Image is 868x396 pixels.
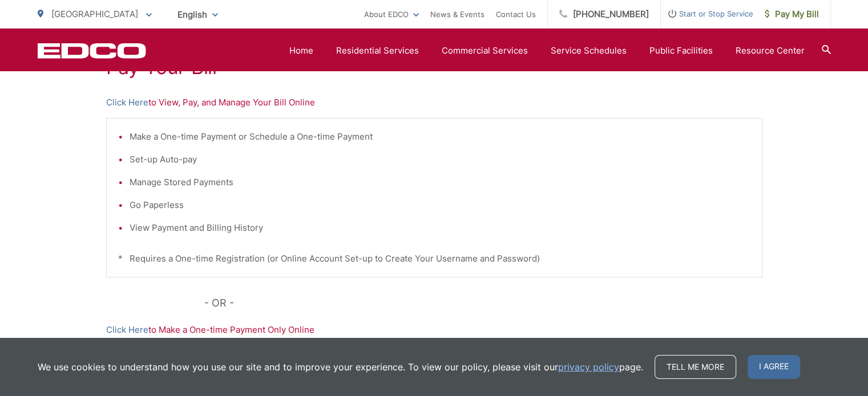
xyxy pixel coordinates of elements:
[106,323,762,337] p: to Make a One-time Payment Only Online
[558,360,619,374] a: privacy policy
[38,43,146,59] a: EDCD logo. Return to the homepage.
[130,198,750,212] li: Go Paperless
[496,7,536,21] a: Contact Us
[655,355,736,379] a: Tell me more
[130,153,750,166] li: Set-up Auto-pay
[289,44,313,58] a: Home
[130,175,750,189] li: Manage Stored Payments
[106,323,148,337] a: Click Here
[130,221,750,235] li: View Payment and Billing History
[336,44,419,58] a: Residential Services
[364,7,419,21] a: About EDCO
[106,96,762,109] p: to View, Pay, and Manage Your Bill Online
[736,44,805,58] a: Resource Center
[765,7,819,21] span: Pay My Bill
[204,295,762,312] p: - OR -
[51,9,138,19] span: [GEOGRAPHIC_DATA]
[430,7,485,21] a: News & Events
[169,5,227,25] span: English
[649,44,713,58] a: Public Facilities
[106,96,148,109] a: Click Here
[551,44,627,58] a: Service Schedules
[130,130,750,144] li: Make a One-time Payment or Schedule a One-time Payment
[38,360,643,374] p: We use cookies to understand how you use our site and to improve your experience. To view our pol...
[118,252,750,266] p: * Requires a One-time Registration (or Online Account Set-up to Create Your Username and Password)
[442,44,528,58] a: Commercial Services
[748,355,800,379] span: I agree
